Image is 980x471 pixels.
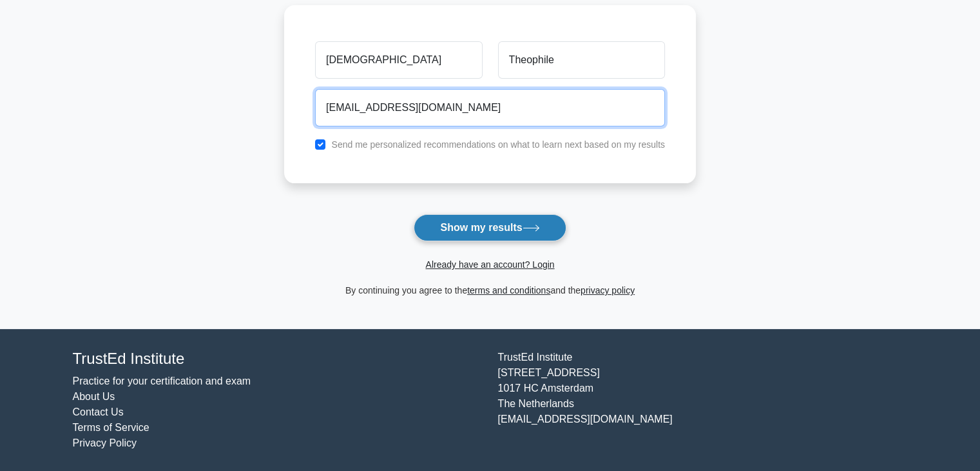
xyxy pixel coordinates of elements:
a: Privacy Policy [73,437,137,448]
a: terms and conditions [467,285,550,296]
a: Terms of Service [73,422,149,433]
input: Last name [498,41,665,79]
h4: TrustEd Institute [73,350,483,368]
div: By continuing you agree to the and the [276,283,704,298]
a: About Us [73,391,115,402]
a: Contact Us [73,406,124,417]
a: Already have an account? Login [425,259,554,270]
label: Send me personalized recommendations on what to learn next based on my results [331,139,665,150]
input: Email [315,89,665,126]
input: First name [315,41,482,79]
button: Show my results [414,214,566,241]
div: TrustEd Institute [STREET_ADDRESS] 1017 HC Amsterdam The Netherlands [EMAIL_ADDRESS][DOMAIN_NAME] [490,350,916,451]
a: privacy policy [581,285,635,296]
a: Practice for your certification and exam [73,376,251,386]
